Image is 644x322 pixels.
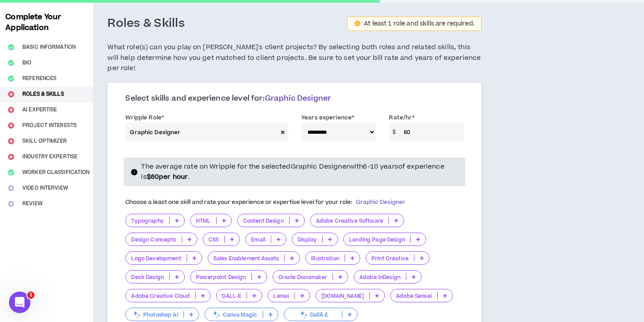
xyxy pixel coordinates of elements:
p: Deck Design [126,274,169,280]
p: Powerpoint Design [191,274,251,280]
div: At least 1 role and skills are required. [364,21,474,27]
iframe: Intercom live chat [9,292,30,313]
input: Ex. $75 [399,123,464,142]
h5: What role(s) can you play on [PERSON_NAME]'s client projects? By selecting both roles and related... [107,42,481,74]
span: info-circle [131,169,137,175]
p: Logo Development [126,255,186,262]
p: Adobe Creative Cloud [126,292,195,299]
p: Canva Magic [205,311,263,318]
p: Typography [126,217,169,224]
label: Years experience [301,110,354,125]
span: Graphic Designer [356,198,405,206]
p: DALL-E [217,292,247,299]
label: Rate/hr [389,110,414,125]
span: Graphic Designer [265,93,331,104]
p: Email [246,236,271,243]
h3: Roles & Skills [107,16,185,31]
p: Landing Page Design [344,236,410,243]
span: The average rate on Wripple for the selected Graphic Designer with 6-10 years of experience is . [141,162,444,181]
strong: $ 60 per hour [147,172,188,182]
p: Design Concepts [126,236,181,243]
p: Illustration [306,255,345,262]
span: Select skills and experience level for: [125,93,331,104]
span: Choose a least one skill and rate your experience or expertise level for your role: [125,198,405,206]
p: Sales Enablement Assets [208,255,284,262]
p: Lensa [268,292,294,299]
p: [DOMAIN_NAME] [316,292,369,299]
p: DallÂ·E [284,311,342,318]
span: 1 [27,292,34,299]
p: HTML [191,217,216,224]
h3: Complete Your Application [2,12,91,33]
p: Adobe InDesign [354,274,406,280]
p: Photoshop AI [126,311,183,318]
input: (e.g. User Experience, Visual & UI, Technical PM, etc.) [125,123,277,142]
p: Adobe Sensei [391,292,437,299]
p: Display [292,236,322,243]
p: Oracle Documaker [273,274,333,280]
p: Adobe Creative Software [311,217,388,224]
label: Wripple Role [125,110,164,125]
span: $ [389,123,399,142]
p: Content Design [238,217,289,224]
p: Print Creative [366,255,414,262]
span: exclamation-circle [354,21,360,26]
p: CSS [203,236,224,243]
